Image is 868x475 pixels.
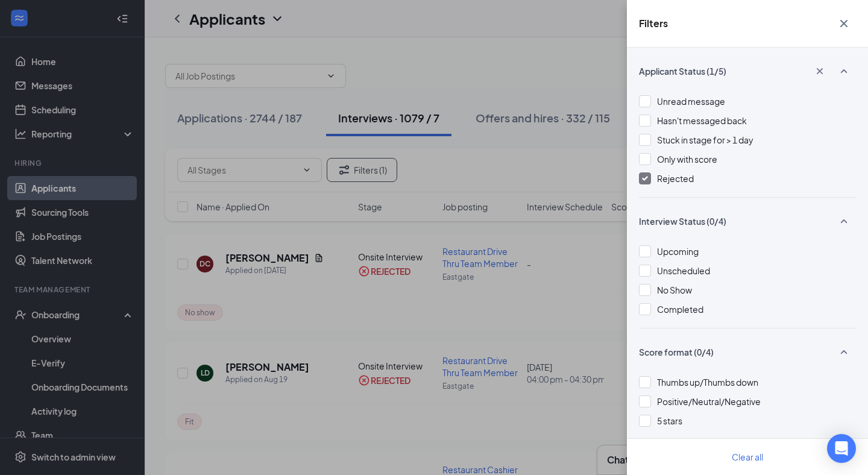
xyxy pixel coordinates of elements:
[639,215,726,227] span: Interview Status (0/4)
[717,445,778,469] button: Clear all
[832,341,856,363] button: SmallChevronUp
[657,377,758,388] span: Thumbs up/Thumbs down
[657,246,699,257] span: Upcoming
[837,64,851,78] svg: SmallChevronUp
[832,60,856,83] button: SmallChevronUp
[808,61,832,81] button: Cross
[657,134,753,145] span: Stuck in stage for > 1 day
[639,346,714,358] span: Score format (0/4)
[832,210,856,233] button: SmallChevronUp
[657,415,682,426] span: 5 stars
[657,115,747,126] span: Hasn't messaged back
[657,173,694,184] span: Rejected
[657,154,717,165] span: Only with score
[639,65,726,77] span: Applicant Status (1/5)
[837,214,851,228] svg: SmallChevronUp
[657,396,761,407] span: Positive/Neutral/Negative
[642,176,648,181] img: checkbox
[657,265,710,276] span: Unscheduled
[814,65,826,77] svg: Cross
[827,434,856,463] div: Open Intercom Messenger
[657,96,725,107] span: Unread message
[657,285,692,295] span: No Show
[837,345,851,359] svg: SmallChevronUp
[639,17,668,30] h5: Filters
[657,304,703,315] span: Completed
[832,12,856,35] button: Cross
[837,16,851,31] svg: Cross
